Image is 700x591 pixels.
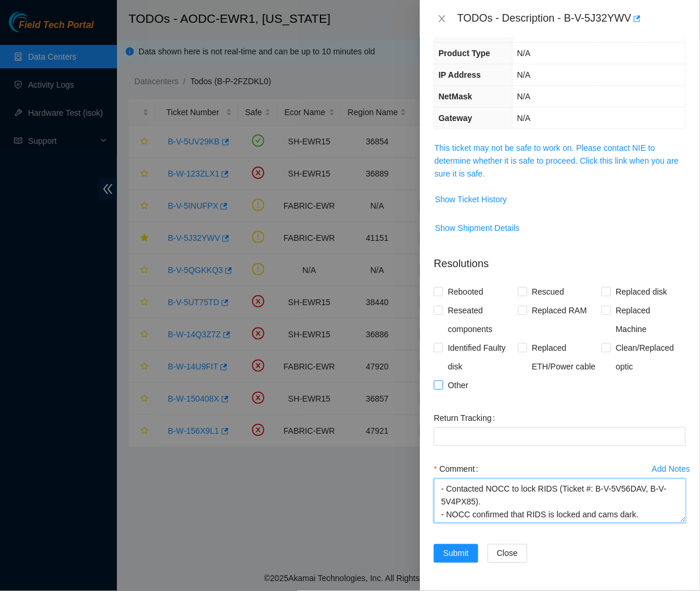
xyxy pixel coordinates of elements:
textarea: Comment [434,479,686,523]
span: N/A [517,92,530,101]
span: Identified Faulty disk [443,338,518,376]
span: Reseated components [443,301,518,338]
div: Add Notes [652,465,690,474]
span: NetMask [439,92,473,101]
span: Rebooted [443,282,488,301]
p: Resolutions [434,247,686,272]
span: Other [443,376,473,395]
button: Submit [434,544,478,563]
span: Submit [443,547,469,560]
span: Replaced ETH/Power cable [527,338,602,376]
span: Replaced Machine [611,301,686,338]
span: Show Ticket History [435,193,507,206]
span: N/A [517,49,530,58]
span: close [437,14,447,23]
span: Close [497,547,518,560]
button: Add Notes [651,460,691,479]
button: Close [488,544,527,563]
span: Rescued [527,282,569,301]
span: Replaced disk [611,282,672,301]
span: Replaced RAM [527,301,592,320]
span: Clean/Replaced optic [611,338,686,376]
span: N/A [517,113,530,123]
span: N/A [517,70,530,80]
span: IP Address [439,70,481,80]
span: Product Type [439,49,490,58]
button: Show Ticket History [435,190,508,209]
span: Show Shipment Details [435,222,520,234]
a: This ticket may not be safe to work on. Please contact NIE to determine whether it is safe to pro... [435,143,679,178]
button: Close [434,13,450,25]
button: Show Shipment Details [435,219,520,237]
div: TODOs - Description - B-V-5J32YWV [457,9,686,28]
label: Return Tracking [434,409,500,427]
input: Return Tracking [434,427,686,446]
label: Comment [434,460,483,479]
span: Gateway [439,113,473,123]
